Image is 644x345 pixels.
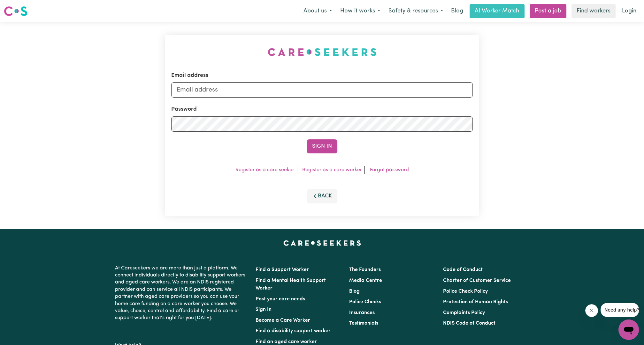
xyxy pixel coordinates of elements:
a: Complaints Policy [443,310,485,315]
a: Police Check Policy [443,289,488,294]
a: AI Worker Match [470,4,525,18]
button: Back [307,189,337,203]
a: Blog [349,289,360,294]
a: Testimonials [349,321,378,326]
a: Post a job [530,4,566,18]
a: Forgot password [370,167,409,172]
input: Email address [171,82,473,98]
a: Protection of Human Rights [443,299,508,305]
a: Careseekers logo [4,4,27,18]
a: Find a Support Worker [256,267,309,272]
a: Post your care needs [256,297,305,302]
a: Register as a care worker [302,167,362,172]
a: Login [618,4,640,18]
a: Careseekers home page [283,240,361,246]
button: Safety & resources [384,4,447,18]
a: Find an aged care worker [256,339,317,344]
a: Register as a care seeker [235,167,294,172]
iframe: Message from company [601,303,639,317]
button: Sign In [307,139,337,153]
a: Sign In [256,307,272,312]
button: About us [299,4,336,18]
a: Find a Mental Health Support Worker [256,278,326,291]
a: Police Checks [349,299,381,305]
a: Find workers [571,4,616,18]
a: Become a Care Worker [256,318,310,323]
iframe: Button to launch messaging window [618,319,639,340]
a: Insurances [349,310,375,315]
button: How it works [336,4,384,18]
a: Charter of Customer Service [443,278,511,283]
a: Blog [447,4,467,18]
iframe: Close message [585,304,598,317]
a: The Founders [349,267,381,272]
img: Careseekers logo [4,5,27,17]
a: NDIS Code of Conduct [443,321,495,326]
a: Code of Conduct [443,267,483,272]
a: Media Centre [349,278,382,283]
a: Find a disability support worker [256,328,331,334]
p: At Careseekers we are more than just a platform. We connect individuals directly to disability su... [115,262,248,324]
label: Password [171,105,197,114]
span: Need any help? [4,4,39,10]
label: Email address [171,71,208,80]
